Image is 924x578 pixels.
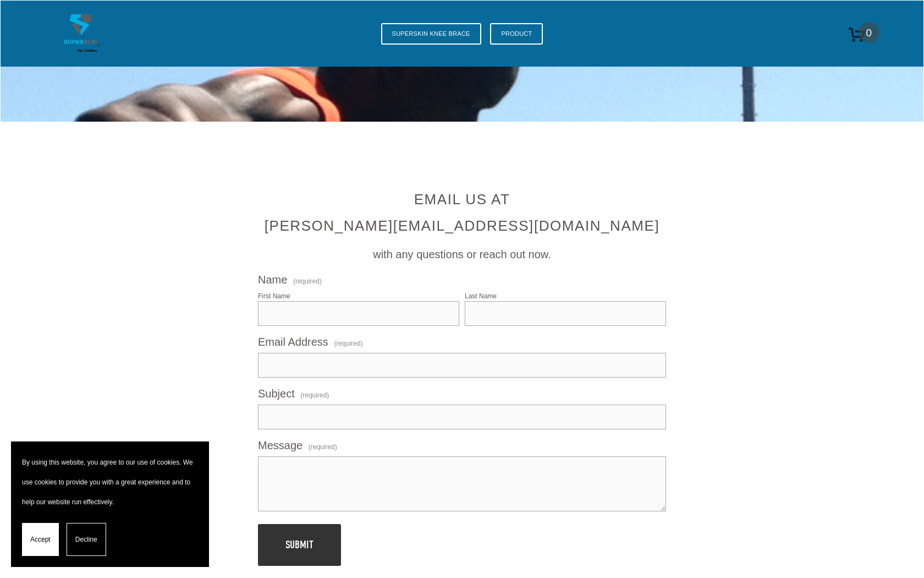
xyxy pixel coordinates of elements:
span: (required) [293,278,322,285]
span: Decline [75,530,97,549]
h2: Email us at [187,192,738,206]
span: Name [258,274,287,286]
span: Submit [285,538,313,551]
span: Email Address [258,336,328,348]
img: SuperSkinOrthosis.com [45,13,119,54]
h2: [PERSON_NAME][EMAIL_ADDRESS][DOMAIN_NAME] [187,219,738,233]
span: Subject [258,388,295,400]
span: (required) [300,388,329,402]
section: Cookie banner [11,441,209,567]
a: 0 items in cart [848,18,880,49]
a: SuperSkin Knee Brace [381,23,481,45]
button: Decline [67,523,106,556]
span: (required) [334,336,362,351]
span: Accept [30,530,51,549]
div: First Name [258,292,290,300]
span: 0 [859,22,879,43]
button: SubmitSubmit [258,524,341,566]
span: Message [258,439,302,452]
p: By using this website, you agree to our use of cookies. We use cookies to provide you with a grea... [22,452,198,512]
a: Product [490,23,543,45]
div: Last Name [465,292,497,300]
button: Accept [22,523,59,556]
span: (required) [309,440,337,454]
p: with any questions or reach out now. [187,244,738,264]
